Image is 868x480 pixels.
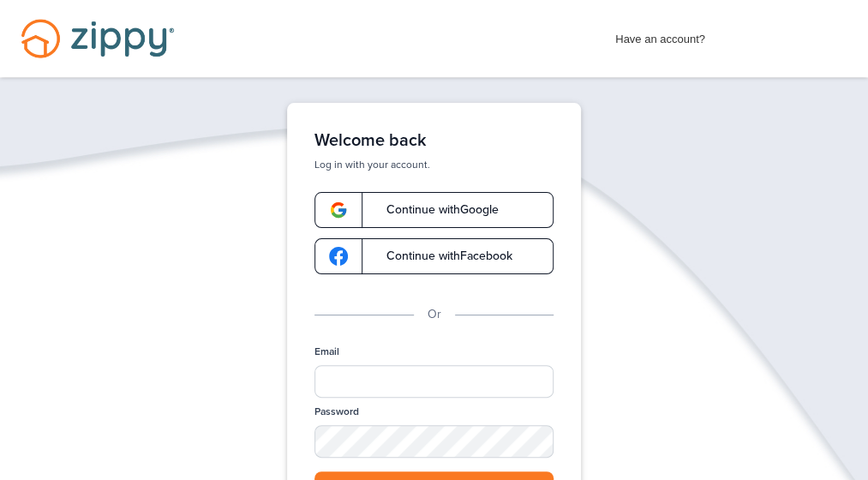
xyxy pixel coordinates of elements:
[314,192,554,228] a: google-logoContinue withGoogle
[369,250,512,262] span: Continue with Facebook
[369,204,499,216] span: Continue with Google
[314,425,554,457] input: Password
[428,305,441,324] p: Or
[329,201,348,219] img: google-logo
[615,21,705,49] span: Have an account?
[314,365,554,398] input: Email
[314,130,554,151] h1: Welcome back
[314,405,359,419] label: Password
[329,247,348,266] img: google-logo
[314,158,554,171] p: Log in with your account.
[314,345,339,359] label: Email
[314,238,554,274] a: google-logoContinue withFacebook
